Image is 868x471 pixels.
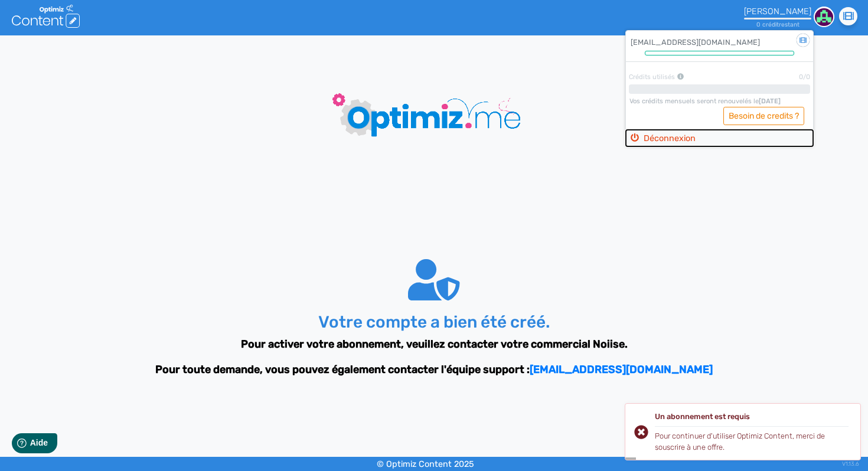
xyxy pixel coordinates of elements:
[750,73,810,83] div: 0/0
[530,363,713,376] a: [EMAIL_ADDRESS][DOMAIN_NAME]
[89,312,779,332] h3: Votre compte a bien été créé.
[842,457,859,471] div: V1.13.6
[655,411,849,426] div: Un abonnement est requis
[756,21,800,28] small: 0 crédit restant
[744,6,811,17] div: [PERSON_NAME]
[723,107,804,125] span: Besoin de credits ?
[626,31,813,51] div: [EMAIL_ADDRESS][DOMAIN_NAME]
[89,336,779,352] p: Pour activer votre abonnement, veuillez contacter votre commercial Noiise.
[759,97,781,105] b: [DATE]
[301,64,567,163] img: loader-big-blue.gif
[629,73,750,83] div: Crédits utilisés
[626,130,813,147] button: Déconnexion
[814,6,834,27] img: a922070910e7ba95e149d564f356deb8
[629,97,781,105] span: Vos crédits mensuels seront renouvelés le
[89,362,779,378] p: Pour toute demande, vous pouvez également contacter l'équipe support :
[655,430,849,453] div: Pour continuer d'utiliser Optimiz Content, merci de souscrire à une offre.
[377,459,474,469] small: © Optimiz Content 2025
